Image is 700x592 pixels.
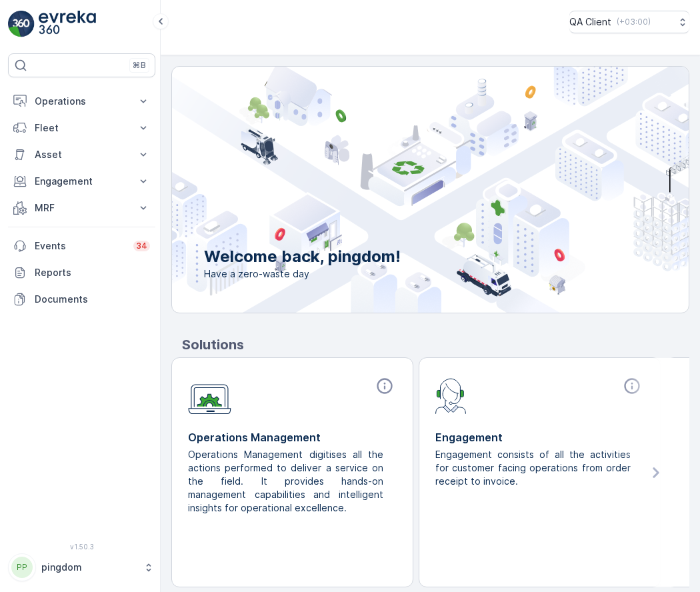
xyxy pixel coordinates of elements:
p: Documents [35,293,150,306]
p: Asset [35,148,129,161]
p: ( +03:00 ) [617,17,651,27]
p: Operations Management digitises all the actions performed to deliver a service on the field. It p... [188,448,386,515]
button: MRF [8,195,155,221]
button: Fleet [8,115,155,141]
p: ⌘B [133,60,146,71]
p: Reports [35,266,150,279]
p: QA Client [569,15,611,29]
p: pingdom [41,561,137,574]
a: Reports [8,259,155,286]
img: city illustration [112,67,689,313]
p: Fleet [35,121,129,135]
p: Welcome back, pingdom! [204,246,401,267]
span: v 1.50.3 [8,543,155,551]
p: Engagement [35,175,129,188]
button: Engagement [8,168,155,195]
span: Have a zero-waste day [204,267,401,281]
p: MRF [35,201,129,215]
p: Operations Management [188,429,397,445]
p: Operations [35,95,129,108]
button: PPpingdom [8,553,155,581]
img: module-icon [188,377,231,415]
p: Engagement consists of all the activities for customer facing operations from order receipt to in... [435,448,633,488]
div: PP [11,557,33,578]
p: Solutions [182,335,689,355]
button: Operations [8,88,155,115]
button: QA Client(+03:00) [569,11,689,33]
button: Asset [8,141,155,168]
p: Events [35,239,125,253]
img: logo_light-DOdMpM7g.png [39,11,96,37]
p: Engagement [435,429,644,445]
img: logo [8,11,35,37]
img: module-icon [435,377,467,414]
p: 34 [136,241,147,251]
a: Documents [8,286,155,313]
a: Events34 [8,233,155,259]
